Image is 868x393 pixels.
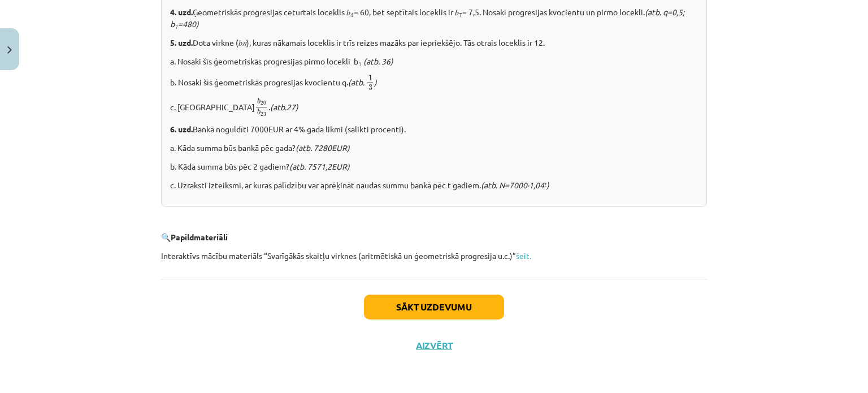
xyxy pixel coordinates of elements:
em: 𝑛 [242,37,246,47]
p: Interaktīvs mācību materiāls “Svarīgākās skaitļu virknes (aritmētiskā un ģeometriskā progresija u... [161,250,707,262]
i: ) [546,180,549,190]
button: Sākt uzdevumu [364,295,504,319]
b: 4. uzd. [170,7,193,17]
img: icon-close-lesson-0947bae3869378f0d4975bcd49f059093ad1ed9edebbc8119c70593378902aed.svg [7,46,12,54]
sub: 4 [350,10,354,19]
i: (atb. 7571,2EUR) [289,161,350,171]
i: (atb. [348,77,364,87]
i: (atb.27) [270,101,298,111]
span: 20 [261,101,266,105]
sup: t [544,180,546,188]
span: 1 [368,75,372,81]
b: 5. uzd. [170,37,193,47]
span: b [257,109,261,115]
button: Aizvērt [413,340,455,351]
p: c. [GEOGRAPHIC_DATA] . [170,98,698,116]
b: Papildmateriāli [171,232,228,242]
sub: 1 [358,59,362,68]
p: Ģeometriskās progresijas ceturtais loceklis 𝑏 = 60, bet septītais loceklis ir 𝑏 = 7,5. Nosaki pro... [170,6,698,30]
a: šeit. [516,251,531,261]
span: 3 [368,85,372,90]
i: (atb. 7280EUR) [296,142,350,153]
p: b. Kāda summa būs pēc 2 gadiem? [170,161,698,172]
i: =480) [178,19,199,29]
p: a. Kāda summa būs bankā pēc gada? [170,142,698,154]
p: Dota virkne (𝑏 ), kuras nākamais loceklis ir trīs reizes mazāks par iepriekšējo. Tās otrais locek... [170,37,698,49]
i: (atb. 36) [363,56,393,66]
b: 6. uzd. [170,124,193,134]
i: ) [374,77,377,87]
span: 23 [261,112,266,116]
p: b. Nosaki šīs ģeometriskās progresijas kvocientu q. [170,74,698,90]
sub: 1 [175,22,178,31]
p: Bankā noguldīti 7000EUR ar 4% gada likmi (salikti procenti). [170,123,698,135]
p: 🔍 [161,231,707,243]
span: b [257,98,261,105]
p: a. Nosaki šīs ģeometriskās progresijas pirmo locekli b [170,55,698,67]
p: c. Uzraksti izteiksmi, ar kuras palīdzību var aprēķināt naudas summu bankā pēc t gadiem. [170,179,698,191]
sub: 7 [459,10,462,19]
i: (atb. N=7000∙1,04 [481,180,544,190]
